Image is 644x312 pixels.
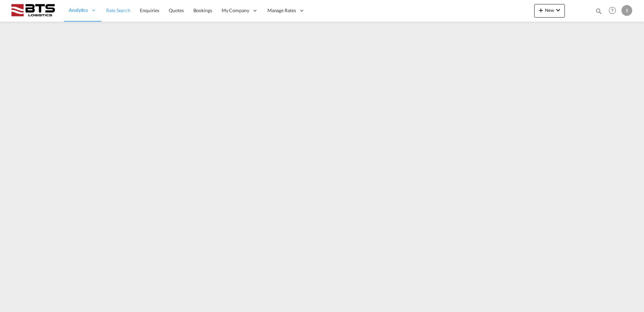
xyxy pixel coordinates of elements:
[554,6,562,14] md-icon: icon-chevron-down
[607,5,621,17] div: Help
[537,7,562,13] span: New
[10,3,56,18] img: cdcc71d0be7811ed9adfbf939d2aa0e8.png
[595,7,603,15] md-icon: icon-magnify
[169,7,184,13] span: Quotes
[534,4,565,18] button: icon-plus 400-fgNewicon-chevron-down
[595,7,603,18] div: icon-magnify
[607,5,618,16] span: Help
[621,5,632,16] div: S
[267,7,296,14] span: Manage Rates
[106,7,130,13] span: Rate Search
[222,7,249,14] span: My Company
[69,7,88,14] span: Analytics
[140,7,159,13] span: Enquiries
[193,7,212,13] span: Bookings
[537,6,545,14] md-icon: icon-plus 400-fg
